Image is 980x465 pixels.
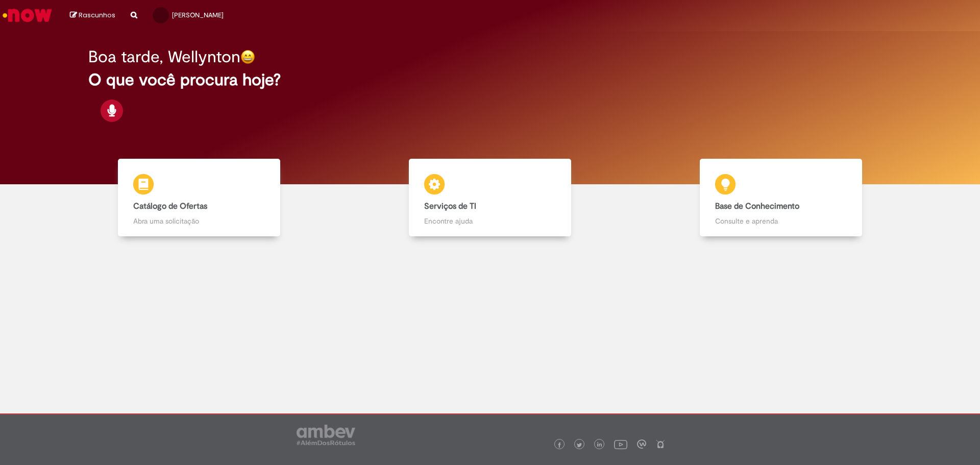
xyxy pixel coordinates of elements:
[172,11,224,19] span: [PERSON_NAME]
[577,443,582,448] img: logo_footer_twitter.png
[715,201,799,211] b: Base de Conhecimento
[424,216,556,226] p: Encontre ajuda
[637,439,646,449] img: logo_footer_workplace.png
[424,201,476,211] b: Serviços de TI
[614,437,627,451] img: logo_footer_youtube.png
[557,443,562,448] img: logo_footer_facebook.png
[133,201,207,211] b: Catálogo de Ofertas
[656,439,665,449] img: logo_footer_naosei.png
[715,216,847,226] p: Consulte e aprenda
[70,11,115,20] a: Rascunhos
[88,71,892,89] h2: O que você procura hoje?
[297,425,355,445] img: logo_footer_ambev_rotulo_gray.png
[1,5,54,26] img: ServiceNow
[240,50,255,64] img: happy-face.png
[79,10,115,20] span: Rascunhos
[54,159,345,237] a: Catálogo de Ofertas Abra uma solicitação
[133,216,265,226] p: Abra uma solicitação
[597,442,602,448] img: logo_footer_linkedin.png
[345,159,635,237] a: Serviços de TI Encontre ajuda
[88,48,240,66] h2: Boa tarde, Wellynton
[635,159,926,237] a: Base de Conhecimento Consulte e aprenda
